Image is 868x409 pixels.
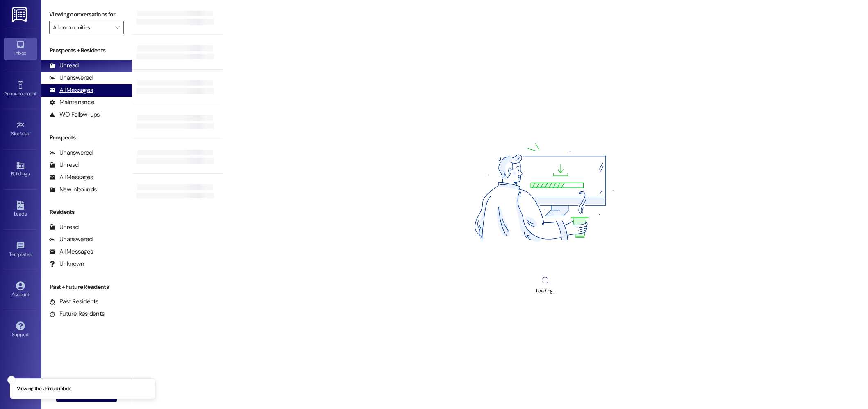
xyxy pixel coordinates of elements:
[4,319,37,341] a: Support
[17,385,70,393] p: Viewing the Unread inbox
[115,24,119,31] i: 
[49,297,99,306] div: Past Residents
[49,173,93,182] div: All Messages
[49,260,84,268] div: Unknown
[49,223,79,231] div: Unread
[49,310,105,318] div: Future Residents
[49,235,93,244] div: Unanswered
[49,161,79,169] div: Unread
[4,279,37,301] a: Account
[4,198,37,220] a: Leads
[49,148,93,157] div: Unanswered
[49,247,93,256] div: All Messages
[49,185,97,194] div: New Inbounds
[49,86,93,94] div: All Messages
[4,38,37,60] a: Inbox
[41,208,132,216] div: Residents
[36,90,38,95] span: •
[30,130,31,135] span: •
[49,110,100,119] div: WO Follow-ups
[41,133,132,142] div: Prospects
[12,7,29,22] img: ResiDesk Logo
[49,61,79,70] div: Unread
[49,8,124,21] label: Viewing conversations for
[536,287,554,295] div: Loading...
[49,98,94,107] div: Maintenance
[41,46,132,55] div: Prospects + Residents
[4,239,37,261] a: Templates •
[4,118,37,140] a: Site Visit •
[53,21,111,34] input: All communities
[7,376,16,384] button: Close toast
[4,158,37,180] a: Buildings
[41,283,132,291] div: Past + Future Residents
[32,250,33,256] span: •
[49,74,93,82] div: Unanswered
